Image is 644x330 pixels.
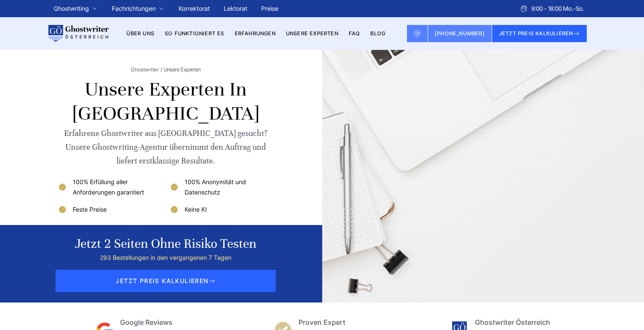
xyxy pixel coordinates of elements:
img: 100% Anonymität und Datenschutz [169,182,179,192]
span: 9:00 - 18:00 Mo.-So. [531,3,584,14]
div: Erfahrene Ghostwriter aus [GEOGRAPHIC_DATA] gesucht? Unsere Ghostwriting-Agentur übernimmt den Au... [57,126,274,168]
img: 100% Erfüllung aller Anforderungen garantiert [57,182,68,192]
span: JETZT PREIS KALKULIEREN [55,270,276,292]
button: JETZT PREIS KALKULIEREN [492,25,587,42]
a: Fachrichtungen [112,3,156,14]
span: [PHONE_NUMBER] [435,30,485,37]
img: Schedule [520,5,528,12]
a: Erfahrungen [235,30,276,37]
a: Lektorat [224,5,247,12]
div: Google Reviews [120,316,173,328]
a: FAQ [349,30,361,37]
a: [PHONE_NUMBER] [428,25,492,42]
a: Korrektorat [179,5,210,12]
li: 100% Erfüllung aller Anforderungen garantiert [57,177,163,197]
h1: Unsere Experten in [GEOGRAPHIC_DATA] [57,77,274,126]
a: Ghostwriting [54,3,89,14]
li: 100% Anonymität und Datenschutz [169,177,274,197]
a: Preise [261,5,278,12]
a: Über uns [126,30,154,37]
div: Jetzt 2 Seiten ohne Risiko testen [75,235,256,253]
li: Feste Preise [57,204,163,215]
img: logo wirschreiben [47,25,109,42]
div: Proven Expert [299,316,345,328]
a: So funktioniert es [165,30,225,37]
div: Ghostwriter Österreich [475,316,550,328]
img: Feste Preise [57,204,68,215]
a: Unsere Experten [286,30,339,37]
span: Unsere Experten [164,66,200,73]
a: BLOG [370,30,385,37]
div: 293 Bestellungen in den vergangenen 7 Tagen [75,253,256,263]
img: Email [414,30,421,37]
a: Ghostwriter [131,66,162,73]
li: Keine KI [169,204,274,215]
img: Keine KI [169,204,179,215]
